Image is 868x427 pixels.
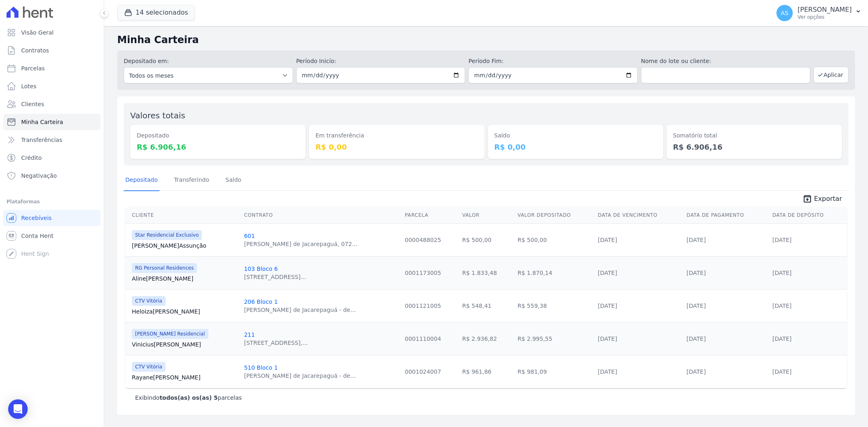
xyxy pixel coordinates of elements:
[132,307,238,316] a: Heloiza[PERSON_NAME]
[21,172,57,180] span: Negativação
[402,207,459,224] th: Parcela
[673,142,835,152] dd: R$ 6.906,16
[3,210,101,226] a: Recebíveis
[405,335,441,342] a: 0001110004
[405,368,441,375] a: 0001024007
[244,372,356,380] div: [PERSON_NAME] de Jacarepaguá - de...
[241,207,402,224] th: Contrato
[772,237,791,243] a: [DATE]
[514,355,595,388] td: R$ 981,09
[673,131,835,140] dt: Somatório total
[244,233,255,239] a: 601
[3,132,101,148] a: Transferências
[514,223,595,256] td: R$ 500,00
[405,270,441,276] a: 0001173005
[125,207,241,224] th: Cliente
[3,42,101,59] a: Contratos
[244,240,358,248] div: [PERSON_NAME] de Jacarepaguá, 072...
[459,355,514,388] td: R$ 961,86
[514,289,595,322] td: R$ 559,38
[459,289,514,322] td: R$ 548,41
[494,142,657,152] dd: R$ 0,00
[21,214,52,222] span: Recebíveis
[173,170,211,191] a: Transferindo
[514,322,595,355] td: R$ 2.995,55
[8,399,28,419] div: Open Intercom Messenger
[132,296,166,306] span: CTV Vitória
[132,230,202,240] span: Star Residencial Exclusivo
[7,197,97,207] div: Plataformas
[124,58,169,64] label: Depositado em:
[687,303,706,309] a: [DATE]
[132,242,238,250] a: [PERSON_NAME]Assunção
[21,64,45,72] span: Parcelas
[772,303,791,309] a: [DATE]
[244,339,308,347] div: [STREET_ADDRESS],...
[21,118,63,126] span: Minha Carteira
[772,270,791,276] a: [DATE]
[244,273,306,281] div: [STREET_ADDRESS]...
[117,33,855,47] h2: Minha Carteira
[244,331,255,338] a: 211
[117,5,195,20] button: 14 selecionados
[598,368,617,375] a: [DATE]
[132,274,238,283] a: Aline[PERSON_NAME]
[687,335,706,342] a: [DATE]
[315,142,478,152] dd: R$ 0,00
[21,154,42,162] span: Crédito
[687,237,706,243] a: [DATE]
[135,394,242,402] p: Exibindo parcelas
[468,57,638,65] label: Período Fim:
[296,57,466,65] label: Período Inicío:
[224,170,243,191] a: Saldo
[687,368,706,375] a: [DATE]
[405,303,441,309] a: 0001121005
[124,170,160,191] a: Depositado
[21,46,49,54] span: Contratos
[21,232,53,240] span: Conta Hent
[21,136,62,144] span: Transferências
[598,237,617,243] a: [DATE]
[21,82,37,90] span: Lotes
[772,368,791,375] a: [DATE]
[137,131,299,140] dt: Depositado
[598,335,617,342] a: [DATE]
[459,207,514,224] th: Valor
[3,24,101,41] a: Visão Geral
[3,78,101,94] a: Lotes
[3,96,101,112] a: Clientes
[802,194,812,204] i: unarchive
[244,266,278,272] a: 103 Bloco 6
[132,329,208,339] span: [PERSON_NAME] Residencial
[494,131,657,140] dt: Saldo
[3,60,101,76] a: Parcelas
[244,298,278,305] a: 206 Bloco 1
[130,111,185,120] label: Valores totais
[459,223,514,256] td: R$ 500,00
[687,270,706,276] a: [DATE]
[21,28,54,37] span: Visão Geral
[132,263,197,273] span: RG Personal Residences
[315,131,478,140] dt: Em transferência
[132,362,166,372] span: CTV Vitória
[244,306,356,314] div: [PERSON_NAME] de Jacarepaguá - de...
[21,100,44,108] span: Clientes
[796,194,848,205] a: unarchive Exportar
[3,114,101,130] a: Minha Carteira
[770,2,868,24] button: AS [PERSON_NAME] Ver opções
[683,207,769,224] th: Data de Pagamento
[772,335,791,342] a: [DATE]
[514,207,595,224] th: Valor Depositado
[3,168,101,184] a: Negativação
[814,194,842,204] span: Exportar
[137,142,299,152] dd: R$ 6.906,16
[3,150,101,166] a: Crédito
[459,322,514,355] td: R$ 2.936,82
[405,237,441,243] a: 0000488025
[132,373,238,381] a: Rayane[PERSON_NAME]
[798,14,852,20] p: Ver opções
[595,207,683,224] th: Data de Vencimento
[781,10,788,16] span: AS
[514,256,595,289] td: R$ 1.870,14
[244,364,278,371] a: 510 Bloco 1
